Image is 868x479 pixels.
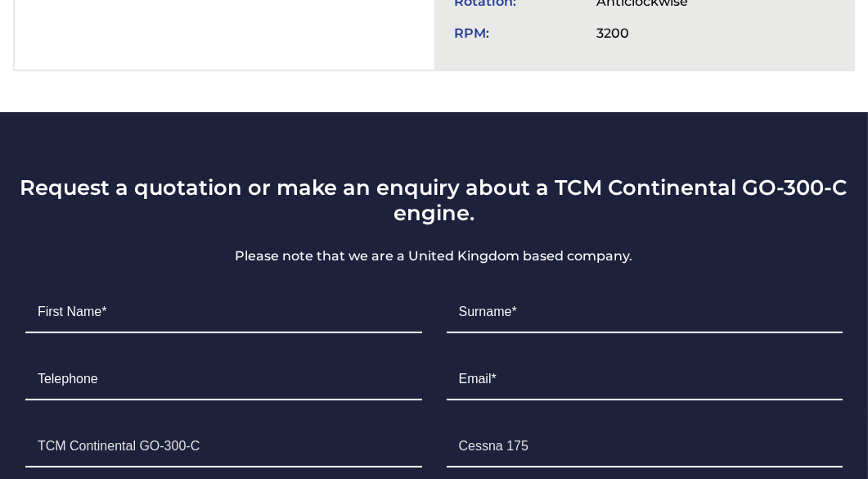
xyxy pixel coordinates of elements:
[447,17,588,49] td: RPM:
[13,174,855,225] h3: Request a quotation or make an enquiry about a TCM Continental GO-300-C engine.
[447,359,843,400] input: Email*
[25,359,422,400] input: Telephone
[13,246,855,266] p: Please note that we are a United Kingdom based company.
[25,292,422,333] input: First Name*
[588,17,841,49] td: 3200
[447,427,843,468] input: Aircraft
[447,292,843,333] input: Surname*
